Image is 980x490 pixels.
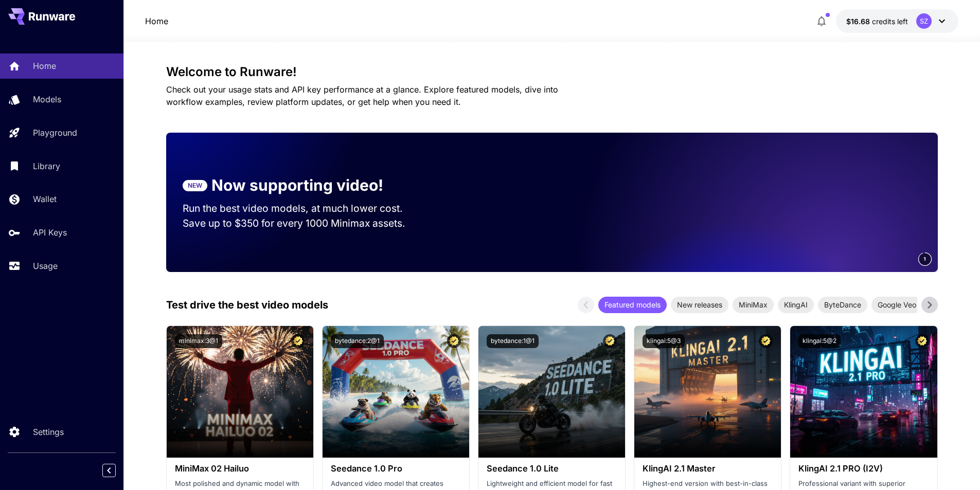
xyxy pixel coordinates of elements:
[166,297,328,313] p: Test drive the best video models
[778,297,814,313] div: KlingAI
[846,16,908,27] div: $16.67918
[634,326,781,458] img: alt
[166,65,938,79] h3: Welcome to Runware!
[331,464,461,474] h3: Seedance 1.0 Pro
[33,193,57,205] p: Wallet
[183,216,422,231] p: Save up to $350 for every 1000 Minimax assets.
[166,84,558,107] span: Check out your usage stats and API key performance at a glance. Explore featured models, dive int...
[798,464,929,474] h3: KlingAI 2.1 PRO (I2V)
[643,334,685,348] button: klingai:5@3
[175,334,222,348] button: minimax:3@1
[145,15,168,27] nav: breadcrumb
[447,334,461,348] button: Certified Model – Vetted for best performance and includes a commercial license.
[598,297,667,313] div: Featured models
[598,299,667,310] span: Featured models
[916,13,932,29] div: SZ
[923,255,926,263] span: 1
[188,181,202,190] p: NEW
[33,426,64,438] p: Settings
[871,297,922,313] div: Google Veo
[145,15,168,27] a: Home
[798,334,841,348] button: klingai:5@2
[33,260,58,272] p: Usage
[102,464,116,477] button: Collapse sidebar
[33,160,60,172] p: Library
[671,297,728,313] div: New releases
[671,299,728,310] span: New releases
[33,126,77,139] p: Playground
[478,326,625,458] img: alt
[175,464,305,474] h3: MiniMax 02 Hailuo
[836,9,958,33] button: $16.67918SZ
[291,334,305,348] button: Certified Model – Vetted for best performance and includes a commercial license.
[759,334,773,348] button: Certified Model – Vetted for best performance and includes a commercial license.
[33,60,56,72] p: Home
[33,93,61,105] p: Models
[778,299,814,310] span: KlingAI
[487,464,617,474] h3: Seedance 1.0 Lite
[872,17,908,26] span: credits left
[818,299,867,310] span: ByteDance
[211,174,383,197] p: Now supporting video!
[643,464,773,474] h3: KlingAI 2.1 Master
[733,299,774,310] span: MiniMax
[846,17,872,26] span: $16.68
[818,297,867,313] div: ByteDance
[183,201,422,216] p: Run the best video models, at much lower cost.
[603,334,617,348] button: Certified Model – Vetted for best performance and includes a commercial license.
[871,299,922,310] span: Google Veo
[33,226,67,239] p: API Keys
[790,326,937,458] img: alt
[110,461,123,480] div: Collapse sidebar
[487,334,539,348] button: bytedance:1@1
[331,334,384,348] button: bytedance:2@1
[167,326,313,458] img: alt
[323,326,469,458] img: alt
[733,297,774,313] div: MiniMax
[915,334,929,348] button: Certified Model – Vetted for best performance and includes a commercial license.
